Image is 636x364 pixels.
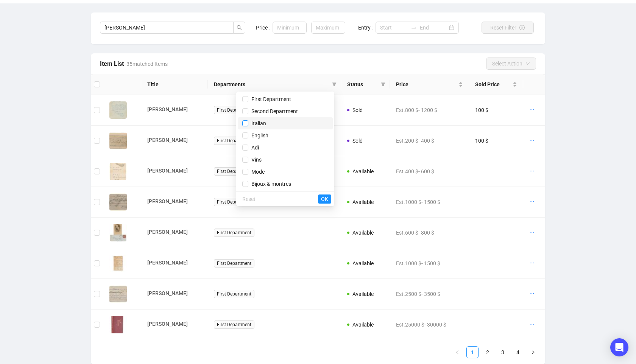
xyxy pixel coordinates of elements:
button: Select Actiondown [486,58,536,70]
span: First Department [214,229,254,237]
span: Available [352,168,374,174]
span: Est. 400 $ - 600 $ [396,168,434,174]
a: 2 [482,347,493,358]
div: Open Intercom Messenger [610,338,628,356]
span: Sold [352,107,363,113]
a: [PERSON_NAME] [147,106,188,112]
span: ellipsis [529,260,535,266]
span: ellipsis [529,230,535,235]
span: Bijoux & montres [248,181,291,187]
img: 1613322773.jpg [109,163,127,180]
span: OK [321,195,328,203]
img: 1613323014.jpg [109,285,127,303]
span: First Department [214,320,254,329]
span: Available [352,230,374,236]
span: Est. 600 $ - 800 $ [396,230,434,236]
a: [PERSON_NAME] [147,260,188,266]
a: 4 [512,347,524,358]
button: Reset [239,194,259,204]
a: [PERSON_NAME] [147,290,188,296]
span: Vins [248,157,262,163]
th: Title [141,74,208,95]
span: ellipsis [529,199,535,204]
label: Price [256,22,273,34]
span: Sold [352,138,363,144]
th: Sold Price [469,74,523,95]
span: Second Department [248,108,298,114]
span: Sold Price [475,80,511,89]
img: 1613322822.jpg [109,224,127,241]
a: 3 [497,347,508,358]
span: Est. 2500 $ - 3500 $ [396,291,440,297]
span: Est. 1000 $ - 1500 $ [396,260,440,266]
span: First Department [214,137,254,145]
span: to [411,25,417,31]
span: filter [332,82,337,87]
span: Item List [100,60,168,67]
input: Minimum [273,22,306,33]
button: left [451,346,463,358]
span: swap-right [411,25,417,31]
li: 4 [512,346,524,358]
span: 100 $ [475,107,488,113]
span: ellipsis [529,322,535,327]
a: [PERSON_NAME] [147,137,188,143]
input: Maximum [312,22,345,33]
span: First Department [214,290,254,298]
a: 1 [467,347,478,358]
span: Status [347,80,378,89]
span: First Department [214,106,254,114]
li: 2 [482,346,494,358]
span: ellipsis [529,168,535,174]
span: Available [352,322,374,328]
th: Price [390,74,469,95]
span: Available [352,291,374,297]
li: Previous Page [451,346,463,358]
span: Adi [248,145,259,151]
span: Available [352,199,374,205]
span: left [455,350,460,355]
input: End [420,23,447,32]
span: search [237,25,242,30]
span: filter [330,79,338,90]
img: 1613322994.jpg [109,316,127,333]
span: Mode [248,169,265,175]
button: OK [318,194,331,204]
span: English [248,132,268,138]
span: Italian [248,120,266,126]
span: Available [352,260,374,266]
span: Est. 200 $ - 400 $ [396,138,434,144]
span: ellipsis [529,138,535,143]
li: Next Page [527,346,539,358]
span: Est. 800 $ - 1200 $ [396,107,437,113]
a: [PERSON_NAME] [147,168,188,174]
span: First Department [248,96,291,102]
span: 100 $ [475,138,488,144]
span: Est. 1000 $ - 1500 $ [396,199,440,205]
span: First Department [214,167,254,176]
img: 1613322835.jpg [109,193,127,211]
span: First Department [214,198,254,206]
li: 3 [497,346,509,358]
a: [PERSON_NAME] [147,321,188,327]
img: 1613322961.jpg [109,255,127,272]
span: filter [381,82,385,87]
a: [PERSON_NAME] [147,198,188,204]
span: ellipsis [529,291,535,296]
a: [PERSON_NAME] [147,229,188,235]
span: Price [396,80,457,89]
li: 1 [466,346,479,358]
button: right [527,346,539,358]
span: Departments [214,80,329,89]
img: 1613322772.jpg [109,132,127,149]
span: Est. 25000 $ - 30000 $ [396,322,446,328]
input: Start [380,23,408,32]
span: right [531,350,535,355]
span: ellipsis [529,107,535,112]
span: filter [379,79,387,90]
span: First Department [214,259,254,268]
label: Entry [358,22,376,34]
button: Reset Filterclose-circle [482,22,534,34]
span: - 35 matched Items [124,61,168,67]
input: Search [100,22,234,34]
